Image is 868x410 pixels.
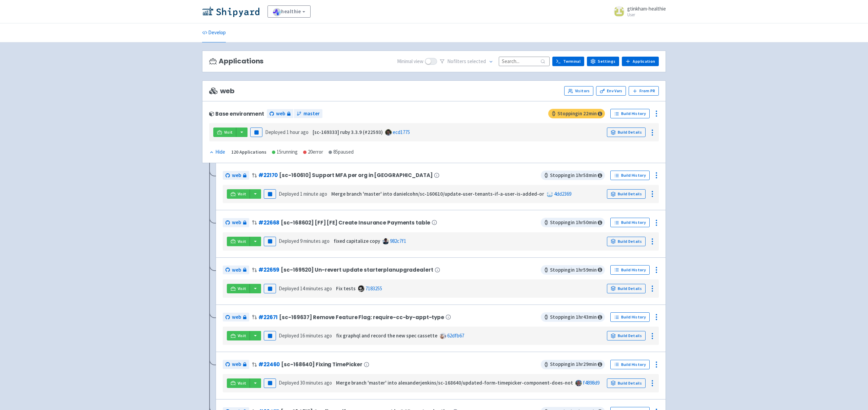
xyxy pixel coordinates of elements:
a: Build History [610,218,650,227]
a: Build Details [607,378,646,388]
div: 120 Applications [231,148,267,156]
div: Base environment [209,111,264,117]
a: gtinkham-healthie User [610,6,666,17]
span: web [232,172,241,179]
span: [sc-169520] Un-revert update starterplanupgradealert [281,267,433,273]
span: selected [467,58,486,64]
a: Build Details [607,331,646,340]
span: Visit [238,239,246,244]
a: Build Details [607,284,646,293]
a: Visit [227,378,250,388]
strong: Merge branch 'master' into danielcohn/sc-160610/update-user-tenants-if-a-user-is-added-or [331,191,544,197]
a: web [267,109,293,118]
a: Application [622,57,659,66]
a: Terminal [552,57,584,66]
span: Stopping in 1 hr 58 min [541,171,605,180]
a: Build Details [607,189,646,199]
span: No filter s [447,58,486,65]
span: Visit [238,333,246,338]
a: 7183255 [366,285,382,292]
strong: fix graphql and record the new spec cassette [336,332,437,339]
span: Stopping in 1 hr 50 min [541,218,605,227]
a: Visit [227,331,250,340]
time: 9 minutes ago [300,238,330,244]
a: 982c7f1 [390,238,406,244]
span: Visit [238,286,246,291]
button: Hide [209,148,226,156]
span: Stopping in 1 hr 59 min [541,265,605,275]
span: Stopping in 1 hr 29 min [541,360,605,369]
span: Deployed [279,285,332,292]
a: #22659 [258,266,279,273]
span: Deployed [279,191,327,197]
span: [sc-160610] Support MFA per org in [GEOGRAPHIC_DATA] [279,172,432,178]
a: f4898d9 [583,379,599,386]
a: Visit [227,237,250,246]
span: web [232,360,241,368]
time: 14 minutes ago [300,285,332,292]
a: Build Details [607,128,646,137]
time: 1 minute ago [300,191,327,197]
span: [sc-169637] Remove Feature Flag: require-cc-by-appt-type [279,314,444,320]
button: Pause [264,189,276,199]
h3: Applications [209,57,263,65]
span: Deployed [279,379,332,386]
a: Build History [610,109,650,118]
small: User [627,13,666,17]
a: #22460 [258,361,280,368]
span: [sc-168602] [FF] [FE] Create Insurance Payments table [281,220,430,226]
a: Visit [227,189,250,199]
button: Pause [264,237,276,246]
strong: [sc-169333] ruby 3.3.9 (#22593) [313,129,383,135]
strong: Fix tests [336,285,356,292]
span: web [209,87,234,95]
span: master [303,110,320,118]
a: Build Details [607,237,646,246]
span: gtinkham-healthie [627,5,666,12]
span: web [276,110,285,118]
a: web [223,266,249,275]
a: web [223,360,249,369]
div: 15 running [272,148,298,156]
span: Stopping in 1 hr 43 min [541,312,605,322]
span: [sc-168640] Fixing TimePicker [281,362,362,367]
a: Build History [610,312,650,322]
button: From PR [629,86,659,96]
a: #22671 [258,314,278,321]
span: Visit [238,191,246,197]
strong: fixed capitalize copy [334,238,380,244]
time: 16 minutes ago [300,332,332,339]
a: Build History [610,265,650,275]
a: master [294,109,322,118]
time: 1 hour ago [287,129,309,135]
span: Visit [238,380,246,386]
span: Deployed [279,238,330,244]
a: Build History [610,360,650,369]
a: Develop [202,23,226,42]
span: web [232,313,241,321]
a: #22668 [258,219,279,226]
a: Build History [610,171,650,180]
span: Deployed [265,129,309,135]
time: 30 minutes ago [300,379,332,386]
a: ecd1775 [393,129,410,135]
a: web [223,171,249,180]
button: Pause [264,378,276,388]
button: Pause [264,284,276,293]
a: 4dd2369 [554,191,571,197]
button: Pause [264,331,276,340]
span: Deployed [279,332,332,339]
a: web [223,218,249,227]
a: Settings [587,57,619,66]
span: Minimal view [397,58,423,65]
input: Search... [499,57,550,66]
a: #22170 [258,172,278,179]
span: Stopping in 22 min [548,109,605,118]
a: web [223,313,249,322]
span: web [232,266,241,274]
span: web [232,219,241,227]
strong: Merge branch 'master' into alexanderjenkins/sc-168640/updated-form-timepicker-component-does-not [336,379,573,386]
div: 20 error [303,148,323,156]
button: Pause [250,128,262,137]
img: Shipyard logo [202,6,259,17]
